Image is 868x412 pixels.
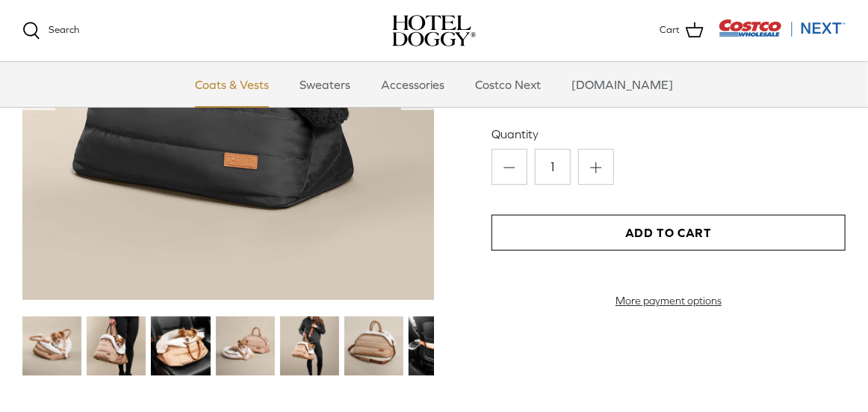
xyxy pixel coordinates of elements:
[535,149,571,185] input: Quantity
[22,22,79,40] a: Search
[392,15,476,46] img: hoteldoggycom
[286,62,364,107] a: Sweaters
[492,126,846,142] label: Quantity
[49,24,79,35] span: Search
[558,62,686,107] a: [DOMAIN_NAME]
[492,295,846,307] a: More payment options
[660,21,704,40] a: Cart
[151,316,210,375] img: small dog in a tan dog carrier on a black seat in the car
[719,19,846,37] img: Costco Next
[719,28,846,40] a: Visit Costco Next
[368,62,458,107] a: Accessories
[392,15,476,46] a: hoteldoggy.com hoteldoggycom
[462,62,554,107] a: Costco Next
[660,22,680,38] span: Cart
[492,215,846,250] button: Add to Cart
[182,62,282,107] a: Coats & Vests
